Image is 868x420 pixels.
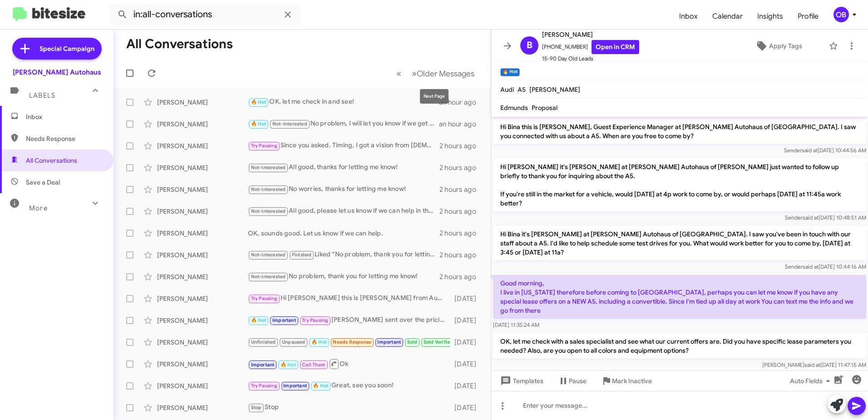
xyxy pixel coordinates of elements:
span: [PERSON_NAME] [529,85,580,94]
div: [PERSON_NAME] [157,250,248,260]
span: Inbox [26,112,103,121]
span: A5 [518,85,526,94]
div: Liked “No problem, thank you for letting me know!” [248,250,439,260]
span: All Conversations [26,156,77,165]
div: [PERSON_NAME] [157,272,248,281]
div: [PERSON_NAME] [157,360,248,369]
div: Next Page [420,89,449,104]
span: Try Pausing [302,317,328,323]
div: [DATE] [450,294,483,303]
span: Needs Response [26,134,103,143]
span: Edmunds [500,104,528,112]
span: [DATE] 11:35:24 AM [493,321,539,328]
button: Previous [391,64,407,83]
nav: Page navigation example [391,64,480,83]
div: Thanks :) [248,337,450,347]
span: Unfinished [251,339,276,345]
span: Proposal [532,104,557,112]
p: Hi Bina this is [PERSON_NAME], Guest Experience Manager at [PERSON_NAME] Autohaus of [GEOGRAPHIC_... [493,119,866,144]
span: [PHONE_NUMBER] [542,40,639,54]
button: Apply Tags [732,38,824,54]
span: B [527,38,533,53]
div: an hour ago [439,98,483,107]
a: Profile [790,3,826,30]
span: Important [377,339,401,345]
div: 2 hours ago [439,163,483,172]
span: Sold [407,339,418,345]
span: Try Pausing [251,383,277,389]
div: [PERSON_NAME] [157,163,248,172]
div: [PERSON_NAME] [157,338,248,347]
p: OK, let me check with a sales specialist and see what our current offers are. Did you have specif... [493,333,866,359]
a: Inbox [672,3,705,30]
span: 15-90 Day Old Leads [542,54,639,63]
small: 🔥 Hot [500,68,520,76]
span: Mark Inactive [612,373,652,389]
button: Mark Inactive [594,373,659,389]
div: [PERSON_NAME] [157,294,248,303]
a: Open in CRM [592,40,639,54]
div: 2 hours ago [439,229,483,238]
span: Not-Interested [251,186,286,192]
button: Auto Fields [783,373,841,389]
span: Important [272,317,296,323]
h1: All Conversations [126,37,233,51]
span: Try Pausing [251,295,277,301]
a: Insights [750,3,790,30]
span: Audi [500,85,514,94]
span: 🔥 Hot [251,317,266,323]
div: [PERSON_NAME] [157,185,248,194]
span: Apply Tags [769,38,802,54]
div: 2 hours ago [439,185,483,194]
span: 🔥 Hot [251,99,266,105]
span: Not-Interested [251,165,286,170]
div: 2 hours ago [439,272,483,281]
span: Stop [251,405,262,410]
div: 2 hours ago [439,207,483,216]
div: [PERSON_NAME] [157,381,248,390]
span: » [412,68,417,79]
div: an hour ago [439,120,483,129]
div: Ok [248,358,450,370]
div: OK, sounds good. Let us know if we can help. [248,229,439,238]
div: [PERSON_NAME] [157,141,248,150]
div: [PERSON_NAME] [157,120,248,129]
span: Labels [29,91,55,100]
span: Older Messages [417,69,474,79]
span: Not-Interested [251,252,286,258]
div: Stop [248,402,450,413]
div: OB [833,7,849,22]
button: OB [826,7,858,22]
div: No worries, thanks for letting me know! [248,184,439,195]
span: Finished [292,252,312,258]
div: Great, see you soon! [248,380,450,391]
p: Hi [PERSON_NAME] it's [PERSON_NAME] at [PERSON_NAME] Autohaus of [PERSON_NAME] just wanted to fol... [493,159,866,211]
div: [DATE] [450,381,483,390]
div: Since you asked. Timing, I got a vision from [DEMOGRAPHIC_DATA], and I made it. I recently submit... [248,140,439,151]
span: Sold Verified [424,339,454,345]
div: OK, let me check in and see! [248,97,439,107]
span: said at [804,361,820,368]
a: Calendar [705,3,750,30]
span: said at [803,263,819,270]
span: Call Them [302,362,325,368]
input: Search [110,4,301,25]
div: [DATE] [450,338,483,347]
p: Good morning, I live in [US_STATE] therefore before coming to [GEOGRAPHIC_DATA], perhaps you can ... [493,275,866,319]
span: « [396,68,401,79]
span: Important [251,362,275,368]
div: [DATE] [450,316,483,325]
div: All good, please let us know if we can help in the future. If there is anything we can do regardi... [248,206,439,216]
span: Sender [DATE] 10:48:51 AM [785,214,866,221]
span: Sender [DATE] 10:44:56 AM [784,147,866,154]
span: Not-Interested [251,274,286,280]
span: Sender [DATE] 10:44:16 AM [785,263,866,270]
span: Needs Response [333,339,371,345]
span: Auto Fields [790,373,833,389]
span: Pause [569,373,587,389]
button: Templates [491,373,551,389]
span: Important [283,383,307,389]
